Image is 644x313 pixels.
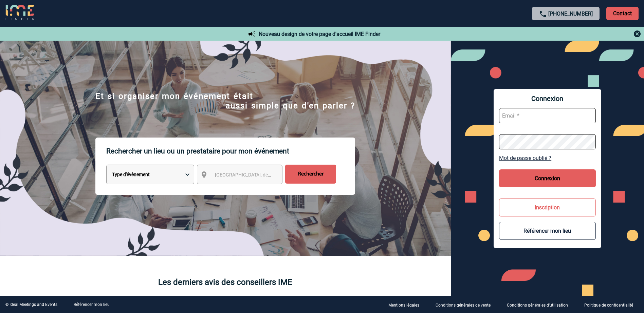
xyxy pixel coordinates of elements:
[499,108,596,123] input: Email *
[5,302,57,307] div: © Ideal Meetings and Events
[436,303,491,308] p: Conditions générales de vente
[383,301,430,308] a: Mentions légales
[499,95,596,103] span: Connexion
[285,165,336,184] input: Rechercher
[539,10,547,18] img: call-24-px.png
[507,303,568,308] p: Conditions générales d'utilisation
[215,172,309,178] span: [GEOGRAPHIC_DATA], département, région...
[499,199,596,216] button: Inscription
[579,301,644,308] a: Politique de confidentialité
[430,301,501,308] a: Conditions générales de vente
[584,303,633,308] p: Politique de confidentialité
[548,11,593,17] a: [PHONE_NUMBER]
[499,169,596,187] button: Connexion
[106,138,355,165] p: Rechercher un lieu ou un prestataire pour mon événement
[499,155,596,161] a: Mot de passe oublié ?
[606,7,639,20] p: Contact
[499,222,596,240] button: Référencer mon lieu
[388,303,419,308] p: Mentions légales
[74,302,110,307] a: Référencer mon lieu
[501,301,579,308] a: Conditions générales d'utilisation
